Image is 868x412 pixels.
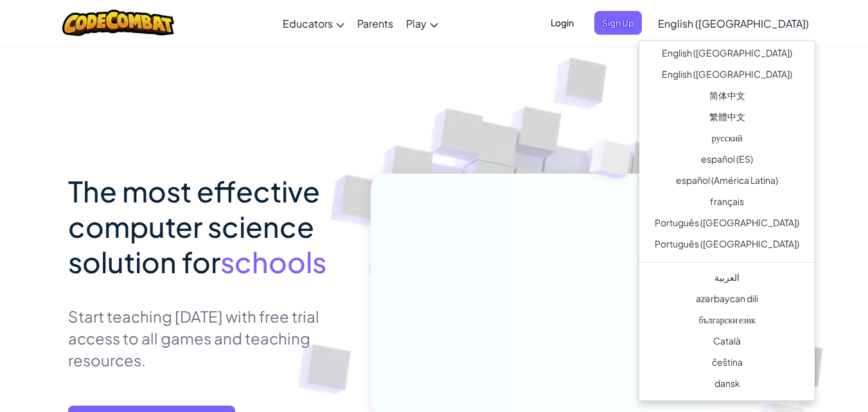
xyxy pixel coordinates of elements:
span: The most effective computer science solution for [68,173,320,280]
button: Sign Up [594,11,642,35]
a: български език [639,311,815,332]
a: English ([GEOGRAPHIC_DATA]) [639,44,815,66]
a: azərbaycan dili [639,290,815,311]
a: Português ([GEOGRAPHIC_DATA]) [639,214,815,235]
a: Educators [276,6,351,40]
img: CodeCombat logo [62,10,175,36]
a: Play [400,6,445,40]
a: English ([GEOGRAPHIC_DATA]) [651,6,815,40]
span: English ([GEOGRAPHIC_DATA]) [658,17,809,30]
a: čeština [639,354,815,375]
a: العربية [639,269,815,290]
span: Play [406,17,427,30]
a: Català [639,332,815,354]
a: español (América Latina) [639,172,815,193]
a: русский [639,129,815,150]
span: Educators [283,17,333,30]
a: español (ES) [639,150,815,172]
a: 繁體中文 [639,108,815,129]
a: Parents [351,6,400,40]
a: dansk [639,375,815,396]
p: Start teaching [DATE] with free trial access to all games and teaching resources. [68,305,351,371]
a: français [639,193,815,214]
a: English ([GEOGRAPHIC_DATA]) [639,66,815,87]
a: 简体中文 [639,87,815,108]
span: schools [220,244,326,280]
button: Login [543,11,581,35]
a: Português ([GEOGRAPHIC_DATA]) [639,235,815,256]
img: Overlap cubes [565,115,657,211]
